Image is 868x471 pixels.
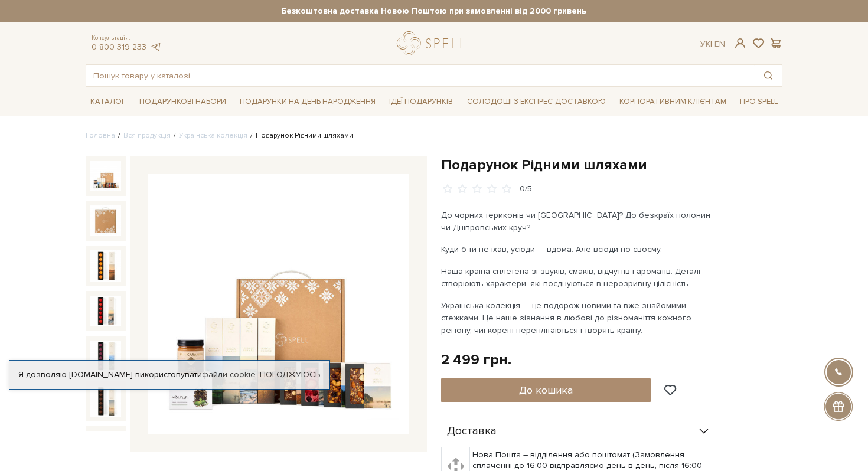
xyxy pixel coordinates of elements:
a: Ідеї подарунків [384,93,458,111]
img: Подарунок Рідними шляхами [148,174,409,434]
div: 0/5 [520,184,532,195]
li: Подарунок Рідними шляхами [247,130,353,141]
img: Подарунок Рідними шляхами [90,205,121,236]
p: До чорних териконів чи [GEOGRAPHIC_DATA]? До безкраїх полонин чи Дніпровських круч? [441,209,718,234]
input: Пошук товару у каталозі [86,65,755,86]
img: Подарунок Рідними шляхами [90,386,121,417]
strong: Безкоштовна доставка Новою Поштою при замовленні від 2000 гривень [86,6,782,17]
a: Солодощі з експрес-доставкою [462,91,611,112]
a: Вся продукція [123,131,171,140]
a: Погоджуюсь [260,369,320,380]
a: 0 800 319 233 [92,42,146,52]
a: Корпоративним клієнтам [615,93,731,111]
a: telegram [149,42,161,52]
div: Ук [700,39,725,50]
span: Консультація: [92,34,161,42]
span: | [710,39,712,49]
p: Українська колекція — це подорож новими та вже знайомими стежками. Це наше зізнання в любові до р... [441,299,718,336]
img: Подарунок Рідними шляхами [90,431,121,462]
a: Подарункові набори [135,93,231,111]
a: logo [397,31,471,55]
span: Доставка [447,426,497,437]
img: Подарунок Рідними шляхами [90,296,121,326]
a: Подарунки на День народження [235,93,380,111]
button: Пошук товару у каталозі [755,65,782,86]
img: Подарунок Рідними шляхами [90,341,121,371]
h1: Подарунок Рідними шляхами [441,156,782,174]
a: файли cookie [202,369,256,380]
a: Головна [86,131,115,140]
img: Подарунок Рідними шляхами [90,161,121,191]
span: До кошика [519,384,573,397]
button: До кошика [441,378,651,402]
a: Каталог [86,93,130,111]
p: Наша країна сплетена зі звуків, смаків, відчуттів і ароматів. Деталі створюють характери, які поє... [441,265,718,290]
a: Українська колекція [179,131,247,140]
div: 2 499 грн. [441,351,511,369]
p: Куди б ти не їхав, усюди — вдома. Але всюди по-своєму. [441,243,718,256]
a: En [714,39,725,49]
a: Про Spell [735,93,782,111]
img: Подарунок Рідними шляхами [90,250,121,281]
div: Я дозволяю [DOMAIN_NAME] використовувати [9,369,329,380]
